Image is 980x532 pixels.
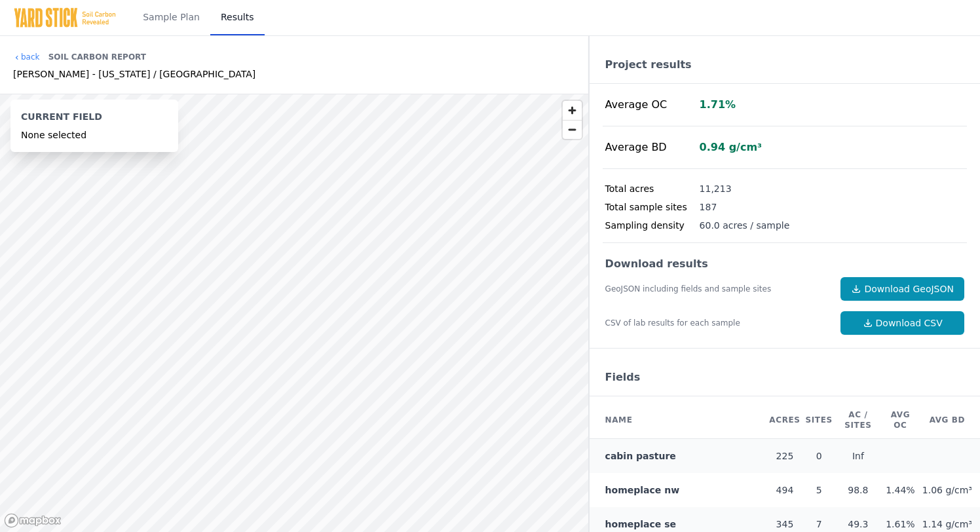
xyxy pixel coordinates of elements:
[803,473,835,507] td: 5
[605,58,692,71] a: Project results
[920,473,980,507] td: 1.06 g/cm³
[700,182,732,195] div: 11,213
[700,97,736,113] div: 1.71%
[563,101,582,120] button: Zoom in
[13,67,255,81] div: [PERSON_NAME] - [US_STATE] / [GEOGRAPHIC_DATA]
[13,52,40,62] a: back
[920,402,980,439] th: AVG BD
[766,473,802,507] td: 494
[605,451,676,461] a: cabin pasture
[21,110,168,128] div: Current Field
[766,439,802,474] td: 225
[48,47,146,67] div: Soil Carbon Report
[605,140,700,155] div: Average BD
[4,513,62,528] a: Mapbox logo
[835,473,881,507] td: 98.8
[605,519,676,529] a: homeplace se
[590,402,767,439] th: Name
[605,97,700,113] div: Average OC
[835,402,881,439] th: AC / Sites
[563,121,582,139] span: Zoom out
[21,128,168,142] div: None selected
[605,256,964,272] div: Download results
[803,402,835,439] th: Sites
[605,284,831,294] div: GeoJSON including fields and sample sites
[835,439,881,474] td: Inf
[590,359,980,396] div: Fields
[700,200,717,214] div: 187
[563,120,582,139] button: Zoom out
[605,318,831,328] div: CSV of lab results for each sample
[605,200,700,214] div: Total sample sites
[700,140,763,155] div: 0.94 g/cm³
[840,311,964,335] a: Download CSV
[840,277,964,301] a: Download GeoJSON
[700,219,790,232] div: 60.0 acres / sample
[803,439,835,474] td: 0
[605,219,700,232] div: Sampling density
[605,485,680,495] a: homeplace nw
[881,402,920,439] th: AVG OC
[881,473,920,507] td: 1.44%
[605,182,700,195] div: Total acres
[766,402,802,439] th: Acres
[13,7,117,28] img: Yard Stick Logo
